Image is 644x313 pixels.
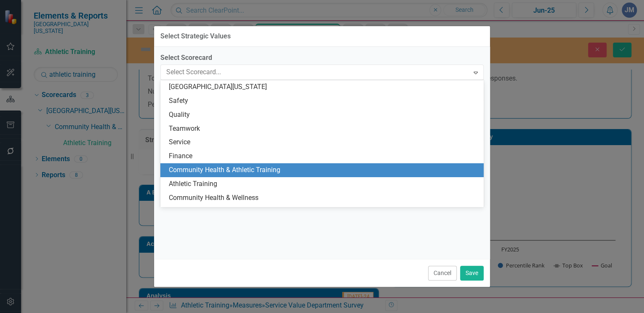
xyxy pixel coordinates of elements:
[460,266,484,281] button: Save
[428,266,457,281] button: Cancel
[160,53,484,63] label: Select Scorecard
[169,96,479,106] div: Safety
[160,32,231,40] div: Select Strategic Values
[169,124,479,134] div: Teamwork
[169,193,479,203] div: Community Health & Wellness
[169,165,479,175] div: Community Health & Athletic Training
[169,151,479,161] div: Finance
[169,82,479,92] div: [GEOGRAPHIC_DATA][US_STATE]
[169,138,479,147] div: Service
[169,179,479,189] div: Athletic Training
[169,110,479,120] div: Quality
